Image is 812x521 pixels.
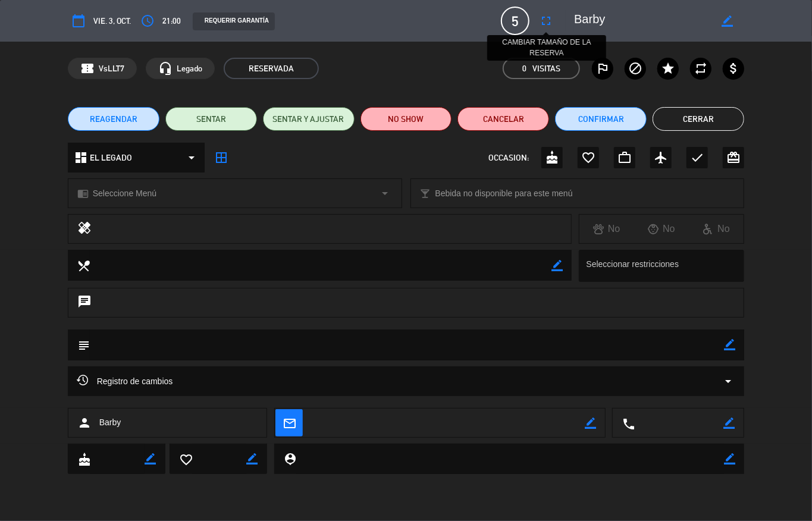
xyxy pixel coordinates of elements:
i: favorite_border [581,150,595,165]
span: REAGENDAR [90,113,137,125]
i: border_color [724,453,735,464]
span: confirmation_number [80,61,95,76]
i: border_color [723,418,735,429]
button: SENTAR [165,107,257,131]
i: arrow_drop_down [184,150,199,165]
button: Cancelar [457,107,549,131]
i: work_outline [617,150,632,165]
button: fullscreen [535,10,557,32]
span: EL LEGADO [90,151,132,165]
span: Legado [177,62,202,76]
span: vie. 3, oct. [93,14,131,28]
i: border_all [214,150,228,165]
span: Registro de cambios [77,374,173,388]
em: Visitas [532,62,560,76]
i: local_phone [622,417,635,430]
button: NO SHOW [360,107,452,131]
span: Barby [99,416,121,429]
i: border_color [585,418,596,429]
div: REQUERIR GARANTÍA [193,12,275,30]
i: border_color [551,260,563,271]
button: REAGENDAR [68,107,159,131]
button: access_time [137,10,158,32]
i: border_color [145,453,156,464]
span: 0 [522,62,526,76]
i: star [661,61,675,76]
span: 5 [501,7,529,35]
i: outlined_flag [595,61,610,76]
button: SENTAR Y AJUSTAR [263,107,355,131]
button: Confirmar [555,107,647,131]
i: arrow_drop_down [378,186,393,200]
i: border_color [724,339,735,350]
span: VsLLT7 [99,62,124,76]
button: Cerrar [653,107,744,131]
i: healing [77,221,92,237]
i: fullscreen [539,14,553,28]
i: border_color [246,453,258,464]
i: subject [77,338,90,351]
span: RESERVADA [224,58,319,79]
div: CAMBIAR TAMAÑO DE LA RESERVA [487,35,606,61]
i: chrome_reader_mode [77,188,89,199]
i: dashboard [74,150,88,165]
i: person [77,416,92,430]
i: local_bar [420,188,431,199]
div: No [689,221,744,237]
i: local_dining [77,259,90,272]
i: repeat [694,61,708,76]
i: arrow_drop_down [721,374,735,388]
i: airplanemode_active [654,150,668,165]
span: OCCASION: [488,151,529,165]
i: chat [77,294,92,311]
i: access_time [140,14,155,28]
i: cake [545,150,559,165]
i: border_color [722,15,733,27]
i: check [690,150,704,165]
span: 21:00 [162,14,181,28]
i: card_giftcard [726,150,741,165]
div: No [579,221,634,237]
i: attach_money [726,61,741,76]
i: favorite_border [179,453,192,466]
span: Seleccione Menú [93,187,156,200]
i: cake [77,453,90,466]
i: calendar_today [71,14,86,28]
i: person_pin [283,452,296,465]
span: Bebida no disponible para este menú [435,187,573,200]
i: mail_outline [283,416,296,429]
i: block [628,61,642,76]
i: headset_mic [158,61,173,76]
div: No [634,221,689,237]
button: calendar_today [68,10,89,32]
